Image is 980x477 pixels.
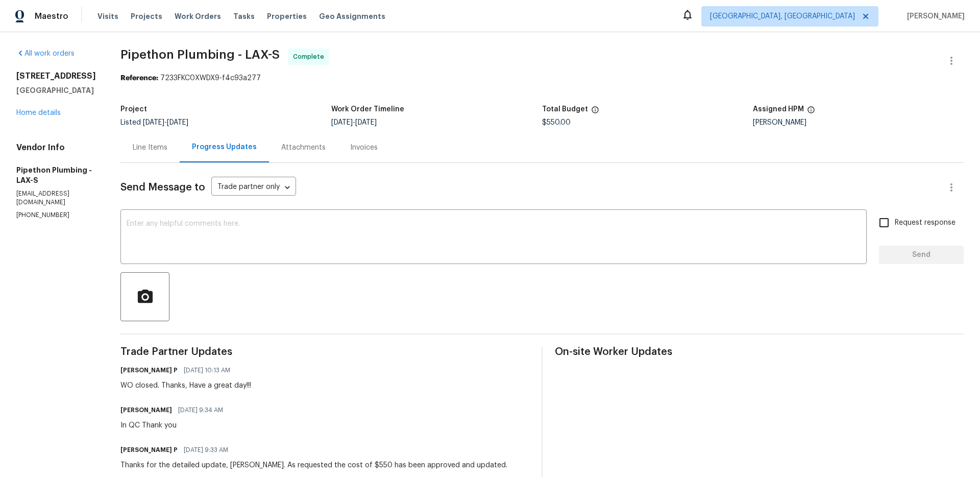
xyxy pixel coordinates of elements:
span: Properties [267,11,307,21]
span: [DATE] [331,119,353,126]
h6: [PERSON_NAME] [120,405,172,415]
span: Geo Assignments [319,11,385,21]
span: On-site Worker Updates [555,347,964,357]
span: Request response [895,218,955,228]
h4: Vendor Info [16,142,96,153]
span: [DATE] 10:13 AM [184,365,230,375]
a: All work orders [16,50,75,57]
span: [DATE] 9:33 AM [184,445,228,455]
p: [PHONE_NUMBER] [16,211,96,220]
span: Pipethon Plumbing - LAX-S [120,49,280,61]
span: The hpm assigned to this work order. [807,106,815,119]
h5: Work Order Timeline [331,106,404,113]
span: Listed [120,119,188,126]
p: [EMAIL_ADDRESS][DOMAIN_NAME] [16,189,96,207]
h5: Pipethon Plumbing - LAX-S [16,165,96,185]
div: In QC Thank you [120,420,229,431]
span: The total cost of line items that have been proposed by Opendoor. This sum includes line items th... [591,106,599,119]
span: Complete [293,52,328,62]
h6: [PERSON_NAME] P [120,445,178,455]
div: [PERSON_NAME] [753,119,964,126]
span: - [331,119,377,126]
span: Projects [131,11,162,21]
div: Trade partner only [211,179,296,196]
div: Invoices [350,142,378,153]
div: Progress Updates [192,142,257,152]
span: [DATE] [167,119,188,126]
span: [GEOGRAPHIC_DATA], [GEOGRAPHIC_DATA] [710,11,855,21]
span: Work Orders [175,11,221,21]
div: 7233FKC0XWDX9-f4c93a277 [120,73,964,83]
div: Attachments [281,142,326,153]
div: Thanks for the detailed update, [PERSON_NAME]. As requested the cost of $550 has been approved an... [120,460,507,470]
h2: [STREET_ADDRESS] [16,71,96,81]
a: Home details [16,109,61,116]
h5: Project [120,106,147,113]
span: Maestro [35,11,68,21]
span: Tasks [233,13,255,20]
b: Reference: [120,75,158,82]
h5: [GEOGRAPHIC_DATA] [16,85,96,96]
h5: Total Budget [542,106,588,113]
span: Trade Partner Updates [120,347,529,357]
span: Send Message to [120,182,205,193]
span: Visits [97,11,118,21]
span: [PERSON_NAME] [903,11,965,21]
h6: [PERSON_NAME] P [120,365,178,375]
div: Line Items [133,142,167,153]
h5: Assigned HPM [753,106,804,113]
span: [DATE] [143,119,164,126]
span: $550.00 [542,119,571,126]
span: [DATE] [355,119,377,126]
span: - [143,119,188,126]
span: [DATE] 9:34 AM [178,405,223,415]
div: WO closed. Thanks, Have a great day!!! [120,380,251,391]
